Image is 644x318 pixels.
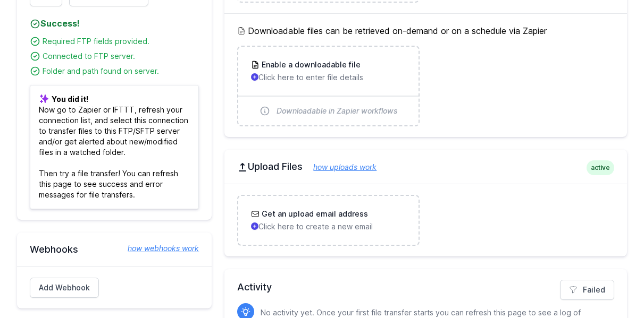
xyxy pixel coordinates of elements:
[30,243,199,256] h2: Webhooks
[251,221,405,232] p: Click here to create a new email
[43,66,199,76] div: Folder and path found on server.
[30,278,99,298] a: Add Webhook
[237,280,614,295] h2: Activity
[117,243,199,254] a: how webhooks work
[52,94,88,104] b: You did it!
[238,47,418,125] a: Enable a downloadable file Click here to enter file details Downloadable in Zapier workflows
[237,160,614,173] h2: Upload Files
[260,59,361,70] h3: Enable a downloadable file
[260,209,368,219] h3: Get an upload email address
[30,85,199,209] p: Now go to Zapier or IFTTT, refresh your connection list, and select this connection to transfer f...
[238,196,418,245] a: Get an upload email address Click here to create a new email
[43,51,199,62] div: Connected to FTP server.
[237,24,614,37] h5: Downloadable files can be retrieved on-demand or on a schedule via Zapier
[277,106,398,116] span: Downloadable in Zapier workflows
[587,160,614,175] span: active
[251,72,405,83] p: Click here to enter file details
[30,17,199,30] h4: Success!
[303,162,377,171] a: how uploads work
[560,280,614,300] a: Failed
[43,36,199,47] div: Required FTP fields provided.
